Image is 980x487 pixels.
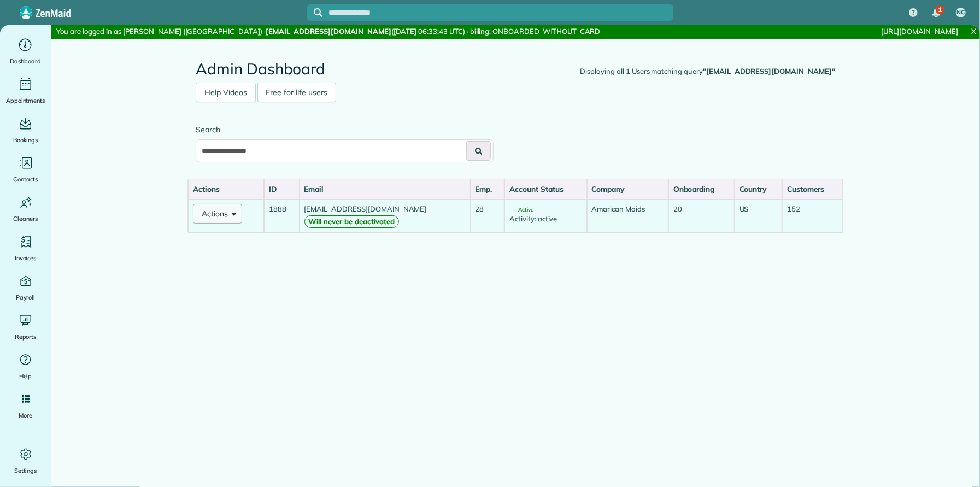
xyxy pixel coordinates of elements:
[4,75,46,106] a: Appointments
[13,174,38,185] span: Contacts
[4,193,46,224] a: Cleaners
[193,184,259,195] div: Actions
[580,66,835,77] div: Displaying all 1 Users matching query
[882,27,958,36] a: [URL][DOMAIN_NAME]
[15,253,37,263] span: Invoices
[703,67,835,75] strong: "[EMAIL_ADDRESS][DOMAIN_NAME]"
[509,214,582,224] div: Activity: active
[6,95,45,106] span: Appointments
[19,371,32,382] span: Help
[967,25,980,38] a: X
[735,199,783,233] td: US
[257,83,336,102] a: Free for life users
[13,213,38,224] span: Cleaners
[4,272,46,303] a: Payroll
[509,207,533,213] span: Active
[4,312,46,342] a: Reports
[592,184,664,195] div: Company
[10,56,41,67] span: Dashboard
[673,184,730,195] div: Onboarding
[587,199,668,233] td: Amarican Maids
[19,410,32,421] span: More
[193,204,242,224] button: Actions
[51,25,657,39] div: You are logged in as [PERSON_NAME] ([GEOGRAPHIC_DATA]) · ([DATE] 06:33:43 UTC) · billing: ONBOARD...
[269,184,294,195] div: ID
[314,8,322,17] svg: Focus search
[13,134,38,145] span: Bookings
[782,199,843,233] td: 152
[264,199,299,233] td: 1888
[196,61,835,78] h2: Admin Dashboard
[4,233,46,263] a: Invoices
[740,184,778,195] div: Country
[4,351,46,382] a: Help
[4,36,46,67] a: Dashboard
[196,124,494,135] label: Search
[304,184,466,195] div: Email
[4,115,46,145] a: Bookings
[938,5,942,14] span: 1
[307,8,322,17] button: Focus search
[668,199,735,233] td: 20
[4,445,46,476] a: Settings
[15,331,37,342] span: Reports
[14,465,37,476] span: Settings
[304,215,399,228] strong: Will never be deactivated
[957,8,965,17] span: NC
[300,199,471,233] td: [EMAIL_ADDRESS][DOMAIN_NAME]
[266,27,391,36] strong: [EMAIL_ADDRESS][DOMAIN_NAME]
[4,154,46,185] a: Contacts
[787,184,838,195] div: Customers
[509,184,582,195] div: Account Status
[196,83,256,102] a: Help Videos
[16,292,36,303] span: Payroll
[925,1,948,25] div: 1 unread notifications
[470,199,504,233] td: 28
[475,184,500,195] div: Emp.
